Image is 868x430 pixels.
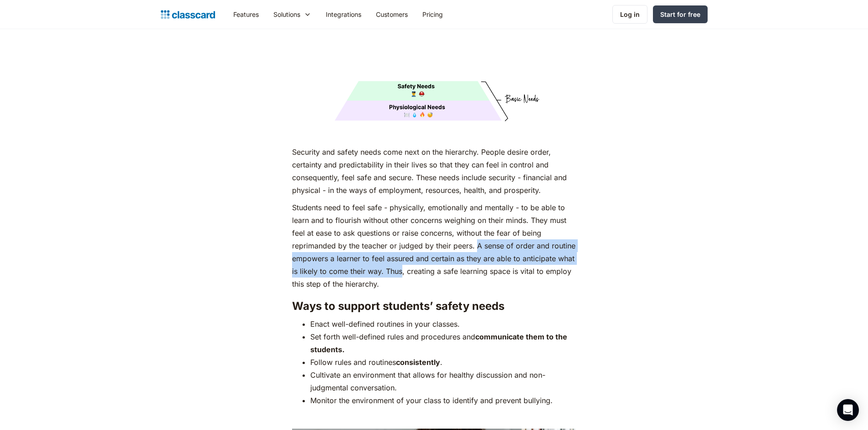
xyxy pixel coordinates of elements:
div: Solutions [266,4,318,25]
div: Solutions [273,10,300,19]
a: Log in [612,5,647,24]
strong: consistently [396,358,440,367]
h3: Ways to support students’ safety needs [292,299,576,313]
a: Features [226,4,266,25]
li: Follow rules and routines . [310,356,576,369]
div: Start for free [660,10,700,19]
li: Enact well-defined routines in your classes. [310,318,576,330]
li: Set forth well-defined rules and procedures and [310,330,576,356]
div: Log in [620,10,640,19]
p: Security and safety needs come next on the hierarchy. People desire order, certainty and predicta... [292,146,576,197]
p: ‍ [292,128,576,141]
p: Students need to feel safe - physically, emotionally and mentally - to be able to learn and to fl... [292,201,576,290]
a: Start for free [653,5,708,23]
a: Customers [369,4,415,25]
li: Cultivate an environment that allows for healthy discussion and non-judgmental conversation. [310,369,576,394]
p: ‍ [292,411,576,424]
a: Pricing [415,4,450,25]
a: Integrations [318,4,369,25]
strong: communicate them to the students. [310,332,567,354]
a: home [161,8,215,21]
div: Open Intercom Messenger [837,399,859,421]
li: Monitor the environment of your class to identify and prevent bullying. [310,394,576,407]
